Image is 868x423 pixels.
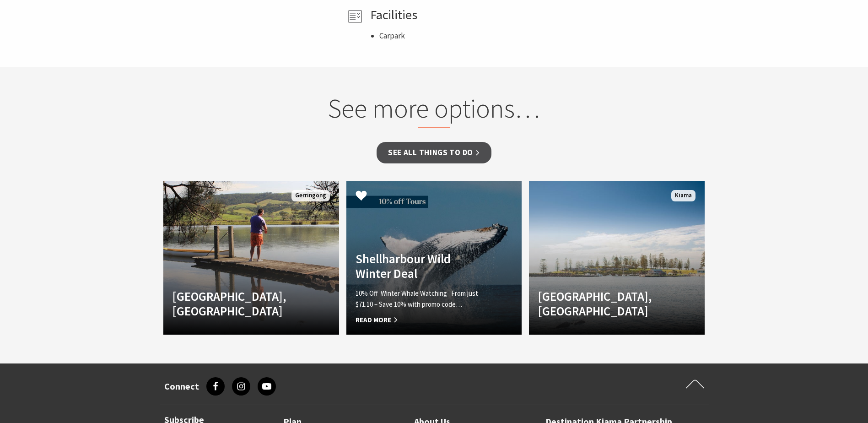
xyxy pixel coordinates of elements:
[173,289,303,319] h4: [GEOGRAPHIC_DATA], [GEOGRAPHIC_DATA]
[259,92,609,128] h2: See more options…
[291,190,330,201] span: Gerringong
[379,30,536,42] li: Carpark
[529,181,705,335] a: [GEOGRAPHIC_DATA], [GEOGRAPHIC_DATA] Kiama
[356,251,486,281] h4: Shellharbour Wild Winter Deal
[377,142,491,163] a: See all Things To Do
[356,288,486,310] p: 10% Off Winter Whale Watching From just $71.10 – Save 10% with promo code…
[538,289,669,319] h4: [GEOGRAPHIC_DATA], [GEOGRAPHIC_DATA]
[164,381,199,392] h3: Connect
[370,7,701,23] h4: Facilities
[671,190,695,201] span: Kiama
[356,315,486,325] span: Read More
[346,181,376,212] button: Click to Favourite Shellharbour Wild Winter Deal
[163,181,339,335] a: [GEOGRAPHIC_DATA], [GEOGRAPHIC_DATA] Gerringong
[346,181,522,335] a: Another Image Used Shellharbour Wild Winter Deal 10% Off Winter Whale Watching From just $71.10 –...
